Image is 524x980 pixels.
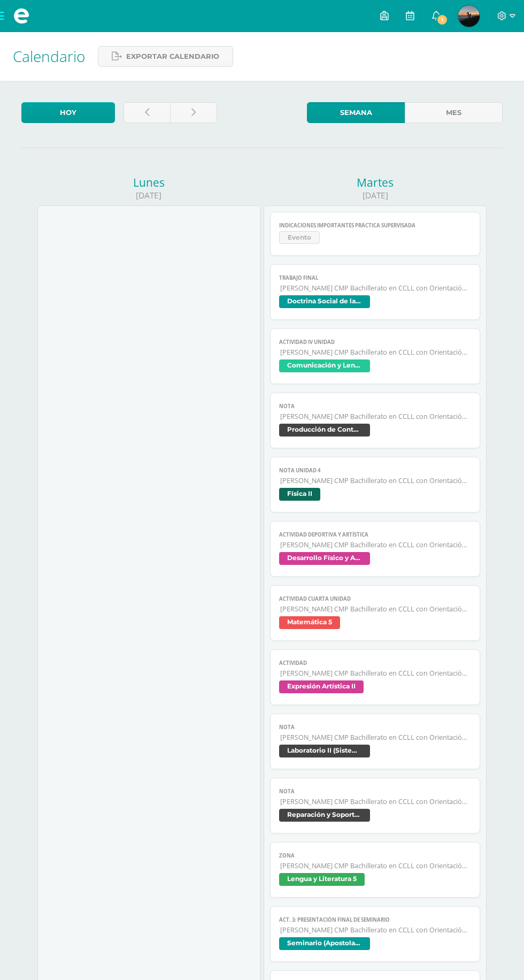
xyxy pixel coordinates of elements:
[279,660,471,667] span: ACTIVIDAD
[279,852,471,859] span: Zona
[279,745,370,757] span: Laboratorio II (Sistema Operativo Macintoch)
[279,222,471,229] span: INDICACIONES IMPORTANTES PRÁCTICA SUPERVISADA
[280,733,471,742] span: [PERSON_NAME] CMP Bachillerato en CCLL con Orientación en Computación
[279,552,370,565] span: Desarrollo Físico y Artístico (Extracurricular)
[270,264,480,320] a: Trabajo Final[PERSON_NAME] CMP Bachillerato en CCLL con Orientación en ComputaciónDoctrina Social...
[458,5,480,27] img: adda248ed197d478fb388b66fa81bb8e.png
[307,102,405,123] a: Semana
[280,348,471,357] span: [PERSON_NAME] CMP Bachillerato en CCLL con Orientación en Computación
[279,488,320,501] span: Física II
[270,842,480,898] a: Zona[PERSON_NAME] CMP Bachillerato en CCLL con Orientación en ComputaciónLengua y Literatura 5
[279,424,370,437] span: Producción de Contenidos Digitales
[279,359,370,372] span: Comunicación y Lenguaje L3 Inglés
[280,604,471,614] span: [PERSON_NAME] CMP Bachillerato en CCLL con Orientación en Computación
[279,809,370,822] span: Reparación y Soporte Técnico CISCO
[279,295,370,308] span: Doctrina Social de la [DEMOGRAPHIC_DATA]
[264,190,487,201] div: [DATE]
[405,102,503,123] a: Mes
[436,14,448,26] span: 1
[279,873,365,886] span: Lengua y Literatura 5
[270,393,480,448] a: Nota[PERSON_NAME] CMP Bachillerato en CCLL con Orientación en ComputaciónProducción de Contenidos...
[264,175,487,190] div: Martes
[279,339,471,346] span: Actividad IV Unidad
[280,669,471,678] span: [PERSON_NAME] CMP Bachillerato en CCLL con Orientación en Computación
[279,680,364,693] span: Expresión Artística II
[279,274,471,281] span: Trabajo Final
[270,457,480,512] a: NOTA UNIDAD 4[PERSON_NAME] CMP Bachillerato en CCLL con Orientación en ComputaciónFísica II
[270,714,480,769] a: Nota[PERSON_NAME] CMP Bachillerato en CCLL con Orientación en ComputaciónLaboratorio II (Sistema ...
[280,476,471,485] span: [PERSON_NAME] CMP Bachillerato en CCLL con Orientación en Computación
[270,778,480,833] a: Nota[PERSON_NAME] CMP Bachillerato en CCLL con Orientación en ComputaciónReparación y Soporte Téc...
[279,788,471,795] span: Nota
[280,412,471,421] span: [PERSON_NAME] CMP Bachillerato en CCLL con Orientación en Computación
[279,616,340,629] span: Matemática 5
[280,284,471,293] span: [PERSON_NAME] CMP Bachillerato en CCLL con Orientación en Computación
[279,937,370,950] span: Seminario (Apostolado Juvenil [DEMOGRAPHIC_DATA] -AJS)
[270,328,480,384] a: Actividad IV Unidad[PERSON_NAME] CMP Bachillerato en CCLL con Orientación en ComputaciónComunicac...
[270,585,480,641] a: Actividad cuarta unidad[PERSON_NAME] CMP Bachillerato en CCLL con Orientación en ComputaciónMatem...
[126,47,219,66] span: Exportar calendario
[21,102,115,123] a: Hoy
[270,906,480,962] a: ACT. 3: PRESENTACIÓN FINAL DE SEMINARIO[PERSON_NAME] CMP Bachillerato en CCLL con Orientación en ...
[280,540,471,549] span: [PERSON_NAME] CMP Bachillerato en CCLL con Orientación en Computación
[280,797,471,806] span: [PERSON_NAME] CMP Bachillerato en CCLL con Orientación en Computación
[279,916,471,923] span: ACT. 3: PRESENTACIÓN FINAL DE SEMINARIO
[280,861,471,870] span: [PERSON_NAME] CMP Bachillerato en CCLL con Orientación en Computación
[279,467,471,474] span: NOTA UNIDAD 4
[279,403,471,410] span: Nota
[98,46,233,67] a: Exportar calendario
[37,190,260,201] div: [DATE]
[270,521,480,577] a: Actividad Deportiva y Artística[PERSON_NAME] CMP Bachillerato en CCLL con Orientación en Computac...
[279,724,471,731] span: Nota
[280,925,471,935] span: [PERSON_NAME] CMP Bachillerato en CCLL con Orientación en Computación
[270,212,480,256] a: INDICACIONES IMPORTANTES PRÁCTICA SUPERVISADAEvento
[279,595,471,602] span: Actividad cuarta unidad
[37,175,260,190] div: Lunes
[279,231,320,244] span: Evento
[13,46,85,66] span: Calendario
[279,531,471,538] span: Actividad Deportiva y Artística
[270,649,480,705] a: ACTIVIDAD[PERSON_NAME] CMP Bachillerato en CCLL con Orientación en ComputaciónExpresión Artística II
